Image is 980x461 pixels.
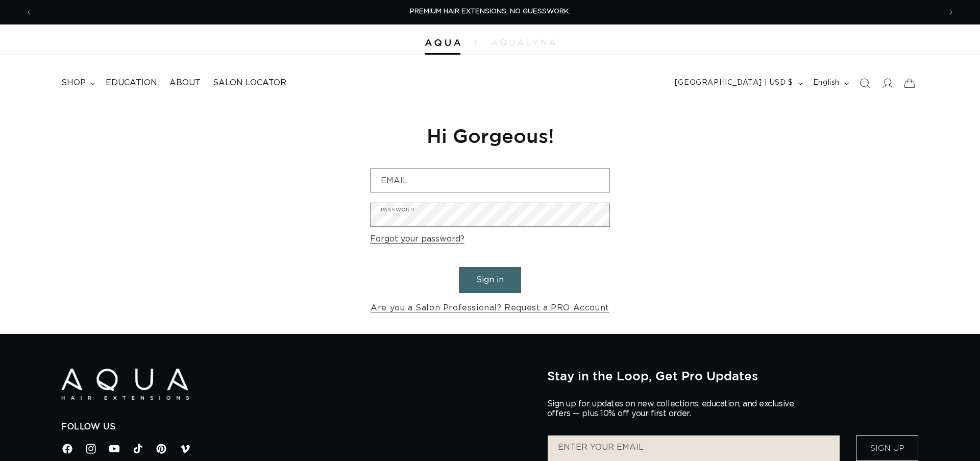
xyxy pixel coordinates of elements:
a: About [163,71,207,94]
span: shop [61,78,86,88]
a: Salon Locator [207,71,292,94]
span: PREMIUM HAIR EXTENSIONS. NO GUESSWORK. [410,8,570,15]
a: Are you a Salon Professional? Request a PRO Account [371,301,609,316]
button: Sign Up [856,435,918,461]
h1: Hi Gorgeous! [370,123,610,148]
button: [GEOGRAPHIC_DATA] | USD $ [669,74,807,93]
img: Aqua Hair Extensions [61,369,189,400]
button: Previous announcement [18,3,40,22]
span: English [813,78,840,88]
summary: shop [55,71,100,94]
a: Forgot your password? [370,232,464,247]
input: Email [371,169,609,192]
button: Next announcement [940,3,962,22]
span: About [169,78,201,88]
input: ENTER YOUR EMAIL [548,435,840,461]
button: English [807,74,853,93]
h2: Stay in the Loop, Get Pro Updates [547,369,919,383]
summary: Search [853,72,876,94]
h2: Follow Us [61,422,532,432]
span: Education [106,78,157,88]
p: Sign up for updates on new collections, education, and exclusive offers — plus 10% off your first... [547,399,802,419]
img: Aqua Hair Extensions [425,39,460,46]
span: Salon Locator [213,78,286,88]
span: [GEOGRAPHIC_DATA] | USD $ [675,78,793,88]
a: Education [100,71,163,94]
button: Sign in [459,267,521,293]
img: aqualyna.com [492,39,555,45]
